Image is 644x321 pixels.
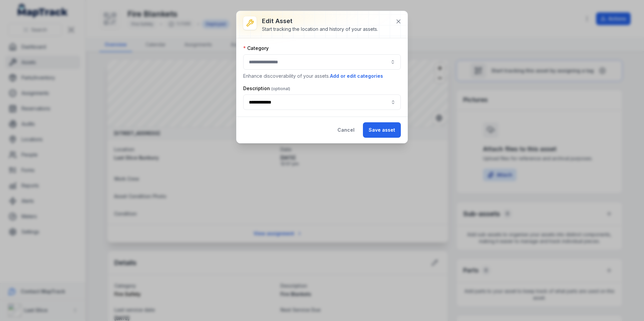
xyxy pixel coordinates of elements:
[262,26,378,33] div: Start tracking the location and history of your assets.
[243,72,401,80] p: Enhance discoverability of your assets.
[262,16,378,26] h3: Edit asset
[330,72,383,80] button: Add or edit categories
[243,94,401,110] input: asset-edit:description-label
[243,45,269,52] label: Category
[332,122,360,138] button: Cancel
[363,122,401,138] button: Save asset
[243,85,290,92] label: Description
